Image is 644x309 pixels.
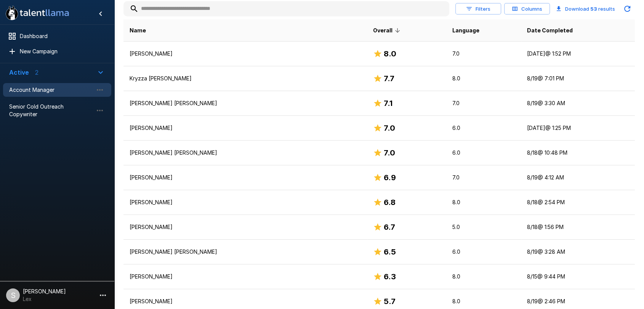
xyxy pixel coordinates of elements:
[521,42,635,66] td: [DATE] @ 1:52 PM
[590,6,597,12] b: 53
[130,26,146,35] span: Name
[521,240,635,264] td: 8/19 @ 3:28 AM
[452,223,514,231] p: 5.0
[452,149,514,157] p: 6.0
[455,3,501,15] button: Filters
[130,124,361,132] p: [PERSON_NAME]
[521,190,635,215] td: 8/18 @ 2:54 PM
[384,271,396,283] h6: 6.3
[452,50,514,58] p: 7.0
[452,298,514,305] p: 8.0
[521,264,635,289] td: 8/15 @ 9:44 PM
[384,221,395,233] h6: 6.7
[452,26,479,35] span: Language
[384,97,392,109] h6: 7.1
[130,248,361,256] p: [PERSON_NAME] [PERSON_NAME]
[521,165,635,190] td: 8/19 @ 4:12 AM
[384,48,396,60] h6: 8.0
[553,1,618,16] button: Download 53 results
[521,141,635,165] td: 8/18 @ 10:48 PM
[384,295,396,307] h6: 5.7
[521,91,635,116] td: 8/19 @ 3:30 AM
[452,124,514,132] p: 6.0
[384,171,396,184] h6: 6.9
[130,149,361,157] p: [PERSON_NAME] [PERSON_NAME]
[384,72,394,85] h6: 7.7
[130,273,361,280] p: [PERSON_NAME]
[452,174,514,181] p: 7.0
[130,223,361,231] p: [PERSON_NAME]
[384,196,396,208] h6: 6.8
[130,99,361,107] p: [PERSON_NAME] [PERSON_NAME]
[620,1,635,16] button: Updated Today - 5:26 PM
[452,248,514,256] p: 6.0
[373,26,402,35] span: Overall
[452,273,514,280] p: 8.0
[527,26,573,35] span: Date Completed
[384,122,395,134] h6: 7.0
[452,99,514,107] p: 7.0
[521,66,635,91] td: 8/19 @ 7:01 PM
[452,75,514,82] p: 8.0
[130,174,361,181] p: [PERSON_NAME]
[452,199,514,206] p: 8.0
[130,199,361,206] p: [PERSON_NAME]
[384,147,395,159] h6: 7.0
[130,298,361,305] p: [PERSON_NAME]
[130,75,361,82] p: Kryzza [PERSON_NAME]
[384,246,396,258] h6: 6.5
[130,50,361,58] p: [PERSON_NAME]
[521,215,635,240] td: 8/18 @ 1:56 PM
[521,116,635,141] td: [DATE] @ 1:25 PM
[504,3,550,15] button: Columns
